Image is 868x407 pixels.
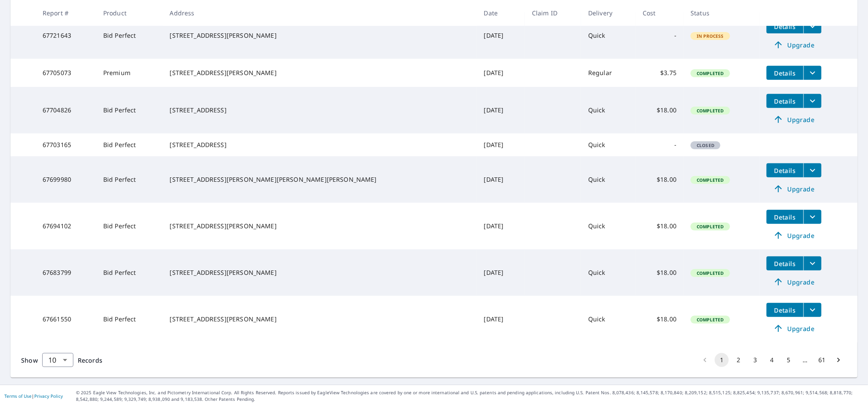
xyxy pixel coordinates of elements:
[772,323,816,334] span: Upgrade
[772,166,798,175] span: Details
[170,106,470,115] div: [STREET_ADDRESS]
[691,223,729,230] span: Completed
[767,19,803,33] button: detailsBtn-67721643
[691,70,729,76] span: Completed
[691,177,729,183] span: Completed
[96,296,163,342] td: Bid Perfect
[78,356,102,364] span: Records
[477,12,525,59] td: [DATE]
[691,142,720,148] span: Closed
[4,393,63,399] p: |
[772,213,798,221] span: Details
[767,256,803,270] button: detailsBtn-67683799
[477,59,525,87] td: [DATE]
[581,133,636,156] td: Quick
[636,156,684,203] td: $18.00
[96,203,163,249] td: Bid Perfect
[803,210,821,224] button: filesDropdownBtn-67694102
[96,133,163,156] td: Bid Perfect
[581,249,636,296] td: Quick
[772,230,816,241] span: Upgrade
[772,259,798,268] span: Details
[477,296,525,342] td: [DATE]
[4,393,32,399] a: Terms of Use
[636,12,684,59] td: -
[772,22,798,31] span: Details
[636,87,684,133] td: $18.00
[170,31,470,40] div: [STREET_ADDRESS][PERSON_NAME]
[36,133,96,156] td: 67703165
[36,87,96,133] td: 67704826
[96,156,163,203] td: Bid Perfect
[691,270,729,276] span: Completed
[581,59,636,87] td: Regular
[803,256,821,270] button: filesDropdownBtn-67683799
[636,59,684,87] td: $3.75
[803,94,821,108] button: filesDropdownBtn-67704826
[815,353,829,367] button: Go to page 61
[798,356,812,364] div: …
[170,268,470,277] div: [STREET_ADDRESS][PERSON_NAME]
[170,175,470,184] div: [STREET_ADDRESS][PERSON_NAME][PERSON_NAME][PERSON_NAME]
[803,303,821,317] button: filesDropdownBtn-67661550
[581,156,636,203] td: Quick
[767,303,803,317] button: detailsBtn-67661550
[767,163,803,177] button: detailsBtn-67699980
[832,353,846,367] button: Go to next page
[36,59,96,87] td: 67705073
[36,203,96,249] td: 67694102
[581,12,636,59] td: Quick
[772,277,816,287] span: Upgrade
[34,393,63,399] a: Privacy Policy
[477,133,525,156] td: [DATE]
[96,249,163,296] td: Bid Perfect
[767,112,821,126] a: Upgrade
[581,296,636,342] td: Quick
[767,228,821,242] a: Upgrade
[42,348,73,372] div: 10
[697,353,847,367] nav: pagination navigation
[96,12,163,59] td: Bid Perfect
[691,317,729,323] span: Completed
[36,296,96,342] td: 67661550
[96,87,163,133] td: Bid Perfect
[767,275,821,289] a: Upgrade
[767,66,803,80] button: detailsBtn-67705073
[767,38,821,52] a: Upgrade
[803,163,821,177] button: filesDropdownBtn-67699980
[772,114,816,125] span: Upgrade
[170,222,470,231] div: [STREET_ADDRESS][PERSON_NAME]
[767,321,821,335] a: Upgrade
[36,12,96,59] td: 67721643
[772,306,798,314] span: Details
[691,108,729,114] span: Completed
[715,353,729,367] button: page 1
[636,133,684,156] td: -
[767,182,821,196] a: Upgrade
[731,353,745,367] button: Go to page 2
[772,97,798,105] span: Details
[96,59,163,87] td: Premium
[691,33,729,39] span: In Process
[803,66,821,80] button: filesDropdownBtn-67705073
[36,156,96,203] td: 67699980
[636,296,684,342] td: $18.00
[477,156,525,203] td: [DATE]
[636,203,684,249] td: $18.00
[76,389,864,403] p: © 2025 Eagle View Technologies, Inc. and Pictometry International Corp. All Rights Reserved. Repo...
[772,40,816,50] span: Upgrade
[636,249,684,296] td: $18.00
[170,140,470,149] div: [STREET_ADDRESS]
[477,203,525,249] td: [DATE]
[772,184,816,194] span: Upgrade
[765,353,779,367] button: Go to page 4
[21,356,38,364] span: Show
[581,203,636,249] td: Quick
[767,210,803,224] button: detailsBtn-67694102
[36,249,96,296] td: 67683799
[170,315,470,324] div: [STREET_ADDRESS][PERSON_NAME]
[748,353,762,367] button: Go to page 3
[581,87,636,133] td: Quick
[767,94,803,108] button: detailsBtn-67704826
[42,353,73,367] div: Show 10 records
